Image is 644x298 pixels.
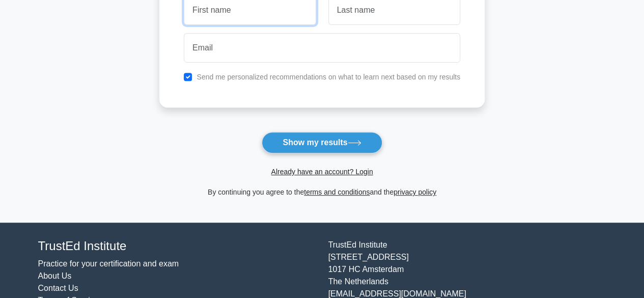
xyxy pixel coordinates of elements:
[38,239,316,254] h4: TrustEd Institute
[304,188,370,196] a: terms and conditions
[271,168,373,176] a: Already have an account? Login
[153,186,491,198] div: By continuing you agree to the and the
[38,272,72,280] a: About Us
[262,132,382,153] button: Show my results
[184,33,460,63] input: Email
[38,259,179,268] a: Practice for your certification and exam
[197,73,460,81] label: Send me personalized recommendations on what to learn next based on my results
[38,284,78,292] a: Contact Us
[394,188,436,196] a: privacy policy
